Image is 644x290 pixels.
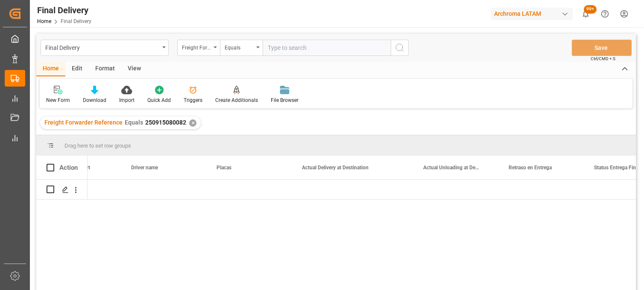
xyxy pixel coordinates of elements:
[119,96,135,104] div: Import
[594,165,640,171] span: Status Entrega Final
[217,165,231,171] span: Placas
[391,40,409,56] button: search button
[215,96,258,104] div: Create Additionals
[36,62,65,76] div: Home
[121,62,147,76] div: View
[271,96,299,104] div: File Browser
[41,40,169,56] button: open menu
[184,96,202,104] div: Triggers
[225,42,254,52] div: Equals
[45,42,159,52] div: Final Delivery
[46,96,70,104] div: New Form
[147,96,171,104] div: Quick Add
[263,40,391,56] input: Type to search
[491,8,573,20] div: Archroma LATAM
[83,96,106,104] div: Download
[36,180,88,200] div: Press SPACE to select this row.
[182,42,211,52] div: Freight Forwarder Reference
[64,142,131,149] span: Drag here to set row groups
[595,4,615,23] button: Help Center
[491,6,576,22] button: Archroma LATAM
[584,5,597,14] span: 99+
[125,119,143,126] span: Equals
[59,164,78,171] div: Action
[220,40,263,56] button: open menu
[189,119,196,127] div: ✕
[131,165,158,171] span: Driver name
[177,40,220,56] button: open menu
[37,18,51,24] a: Home
[89,62,121,76] div: Format
[591,55,615,62] span: Ctrl/CMD + S
[37,4,91,17] div: Final Delivery
[65,62,89,76] div: Edit
[572,40,632,56] button: Save
[44,119,123,126] span: Freight Forwarder Reference
[145,119,186,126] span: 250915080082
[576,4,595,23] button: show 100 new notifications
[509,165,552,171] span: Retraso en Entrega
[423,165,480,171] span: Actual Unloading at Destination
[302,165,369,171] span: Actual Delivery at Destination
